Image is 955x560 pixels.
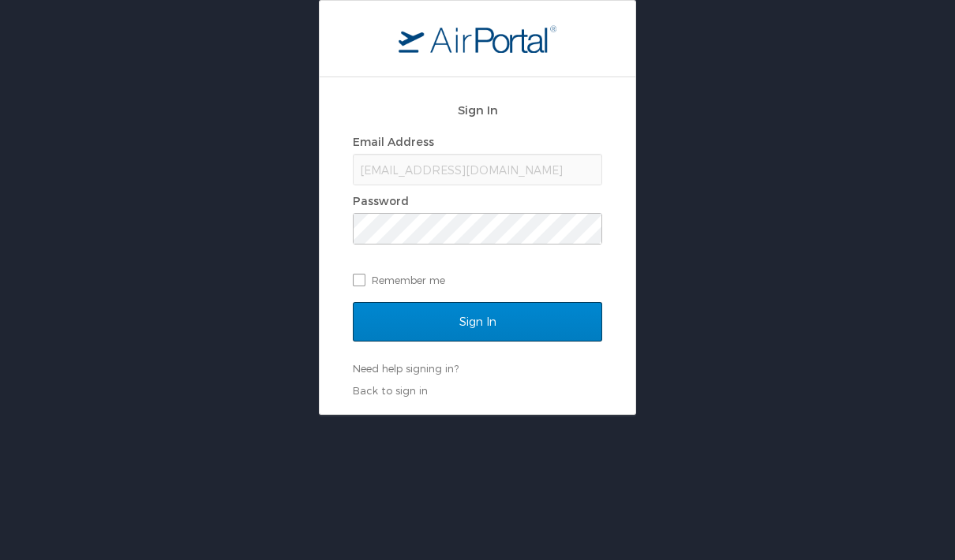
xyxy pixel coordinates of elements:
a: Need help signing in? [353,362,459,375]
h2: Sign In [353,101,602,119]
label: Password [353,194,409,207]
label: Email Address [353,135,434,148]
label: Remember me [353,268,602,292]
img: logo [399,24,556,53]
input: Sign In [353,302,602,342]
a: Back to sign in [353,384,428,397]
